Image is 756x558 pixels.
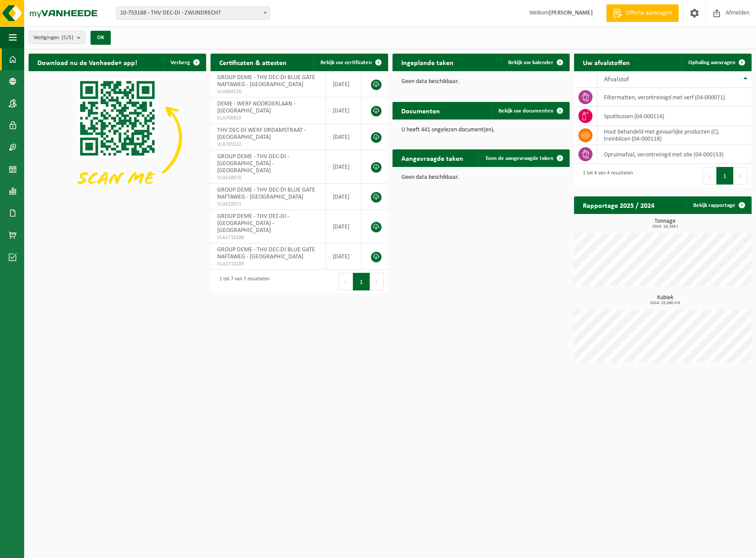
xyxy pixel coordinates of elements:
span: GROUP DEME - THV DEC-DI - [GEOGRAPHIC_DATA] - [GEOGRAPHIC_DATA] [217,153,289,174]
button: OK [91,31,111,45]
button: Previous [702,167,716,185]
span: 2024: 19,169 t [578,225,752,229]
h3: Kubiek [578,295,752,305]
span: Bekijk uw kalender [508,60,553,65]
a: Bekijk rapportage [686,196,751,214]
h3: Tonnage [578,218,752,229]
a: Offerte aanvragen [606,4,679,22]
span: Toon de aangevraagde taken [485,156,553,161]
span: 2024: 25,080 m3 [578,301,752,305]
span: Offerte aanvragen [624,9,674,18]
span: Afvalstof [604,76,629,83]
td: [DATE] [326,184,362,210]
a: Toon de aangevraagde taken [478,149,569,167]
td: [DATE] [326,210,362,243]
img: Download de VHEPlus App [29,71,206,204]
h2: Ingeplande taken [393,54,462,71]
span: VLA610070 [217,174,320,181]
a: Ophaling aanvragen [681,54,751,71]
button: Previous [339,273,353,290]
p: U heeft 441 ongelezen document(en). [401,127,561,133]
span: Ophaling aanvragen [688,60,735,65]
count: (5/5) [62,35,73,40]
td: [DATE] [326,243,362,270]
div: 1 tot 4 van 4 resultaten [578,166,633,185]
span: Vestigingen [33,31,73,44]
span: Bekijk uw certificaten [320,60,372,65]
span: VLA706816 [217,115,320,122]
button: Verberg [164,54,205,71]
div: 1 tot 7 van 7 resultaten [215,272,269,291]
td: [DATE] [326,71,362,98]
span: VLA610071 [217,201,320,208]
strong: [PERSON_NAME] [549,10,593,16]
p: Geen data beschikbaar. [401,174,561,181]
a: Bekijk uw kalender [501,54,569,71]
button: 1 [716,167,734,185]
span: VLA1710189 [217,261,320,268]
td: spuitbussen (04-000114) [597,107,752,126]
span: 10-753188 - THV DEC-DI - ZWIJNDRECHT [116,7,269,19]
h2: Documenten [393,102,449,119]
span: GROUP DEME - THV DEC-DI BLUE GATE NAFTAWEG - [GEOGRAPHIC_DATA] [217,246,315,260]
td: hout behandeld met gevaarlijke producten (C), treinbilzen (04-000118) [597,126,752,145]
span: 10-753188 - THV DEC-DI - ZWIJNDRECHT [116,7,270,20]
span: Bekijk uw documenten [498,108,553,114]
span: GROUP DEME - THV DEC-DI BLUE GATE NAFTAWEG - [GEOGRAPHIC_DATA] [217,187,315,200]
span: GROUP DEME - THV DEC-DI BLUE GATE NAFTAWEG - [GEOGRAPHIC_DATA] [217,74,315,88]
span: DEME - WERF NOORDERLAAN - [GEOGRAPHIC_DATA] [217,101,295,114]
span: VLA705522 [217,141,320,148]
p: Geen data beschikbaar. [401,79,561,85]
td: opruimafval, verontreinigd met olie (04-000153) [597,145,752,164]
span: THV DEC-DI WERF ORDAMSTRAAT - [GEOGRAPHIC_DATA] [217,127,306,141]
span: GROUP DEME - THV DEC-DI - [GEOGRAPHIC_DATA] - [GEOGRAPHIC_DATA] [217,213,289,234]
td: filtermatten, verontreinigd met verf (04-000071) [597,88,752,107]
td: [DATE] [326,150,362,184]
td: [DATE] [326,124,362,150]
span: VLA1710188 [217,234,320,241]
button: 1 [353,273,370,290]
button: Vestigingen(5/5) [29,31,85,44]
h2: Uw afvalstoffen [574,54,639,71]
h2: Aangevraagde taken [393,149,472,167]
h2: Certificaten & attesten [211,54,295,71]
a: Bekijk uw documenten [491,102,569,120]
button: Next [370,273,384,290]
span: VLA904520 [217,88,320,95]
td: [DATE] [326,98,362,124]
a: Bekijk uw certificaten [313,54,387,71]
button: Next [734,167,747,185]
h2: Download nu de Vanheede+ app! [29,54,146,71]
span: Verberg [171,60,190,65]
h2: Rapportage 2025 / 2024 [574,196,663,214]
